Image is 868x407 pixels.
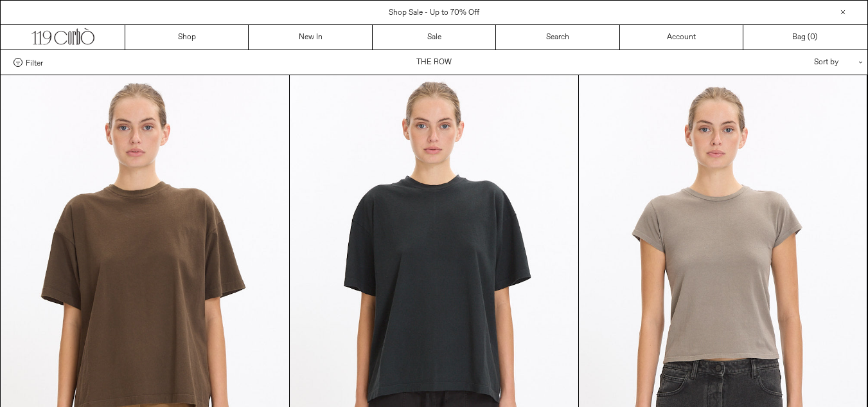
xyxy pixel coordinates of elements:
span: Filter [26,58,43,67]
a: Sale [373,25,496,50]
div: Sort by [739,50,855,75]
a: Shop Sale - Up to 70% Off [389,8,479,18]
a: Account [620,25,743,50]
a: Search [496,25,619,50]
a: Shop [125,25,249,50]
a: New In [249,25,372,50]
span: 0 [810,32,815,42]
a: Bag () [743,25,867,50]
span: ) [810,32,817,43]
